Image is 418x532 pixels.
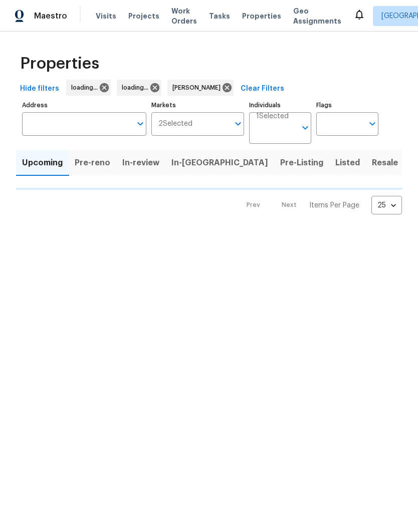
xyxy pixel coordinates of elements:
div: [PERSON_NAME] [167,80,234,96]
span: Geo Assignments [293,6,341,26]
span: [PERSON_NAME] [172,83,225,93]
span: Projects [128,11,159,21]
span: loading... [122,83,152,93]
span: Pre-Listing [280,156,323,170]
button: Open [133,117,147,131]
span: Hide filters [20,83,59,95]
span: Pre-reno [75,156,110,170]
span: Maestro [34,11,67,21]
span: Properties [242,11,281,21]
span: In-[GEOGRAPHIC_DATA] [171,156,268,170]
label: Address [22,102,146,108]
span: Visits [96,11,116,21]
div: 25 [371,192,402,218]
button: Open [365,117,379,131]
span: Resale [372,156,398,170]
span: Upcoming [22,156,63,170]
span: Work Orders [171,6,197,26]
label: Flags [316,102,378,108]
div: loading... [66,80,111,96]
span: loading... [71,83,102,93]
button: Open [231,117,245,131]
nav: Pagination Navigation [237,196,402,214]
p: Items Per Page [309,200,359,210]
span: Properties [20,59,99,69]
label: Individuals [249,102,311,108]
button: Open [298,121,312,135]
span: Listed [335,156,360,170]
span: In-review [122,156,159,170]
span: 1 Selected [256,112,289,121]
span: 2 Selected [158,120,192,128]
label: Markets [151,102,245,108]
button: Hide filters [16,80,63,98]
span: Clear Filters [241,83,284,95]
button: Clear Filters [237,80,288,98]
div: loading... [117,80,161,96]
span: Tasks [209,13,230,20]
